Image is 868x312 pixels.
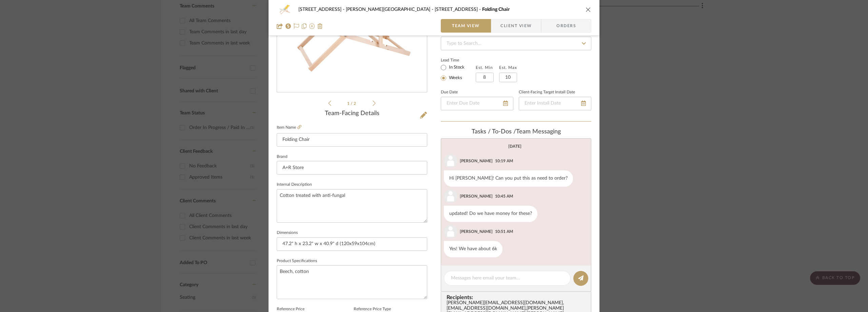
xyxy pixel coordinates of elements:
[277,161,427,175] input: Enter Brand
[495,158,513,164] div: 10:19 AM
[448,75,462,81] label: Weeks
[460,158,493,164] div: [PERSON_NAME]
[277,110,427,117] div: Team-Facing Details
[444,189,457,203] img: user_avatar.png
[519,91,575,94] label: Client-Facing Target Install Date
[435,7,482,12] span: [STREET_ADDRESS]
[277,259,317,263] label: Product Specifications
[277,231,298,235] label: Dimensions
[444,206,537,222] div: updated! Do we have money for these?
[476,65,493,70] label: Est. Min
[441,37,591,50] input: Type to Search…
[495,193,513,199] div: 10:45 AM
[277,3,293,16] img: cd9ce954-a2d0-4d5d-be29-24083e717108_48x40.jpg
[277,133,427,147] input: Enter Item Name
[441,63,476,82] mat-radio-group: Select item type
[444,154,457,168] img: user_avatar.png
[277,183,312,186] label: Internal Description
[549,19,584,33] span: Orders
[460,193,493,199] div: [PERSON_NAME]
[441,97,513,110] input: Enter Due Date
[495,228,513,235] div: 10:51 AM
[298,7,435,12] span: [STREET_ADDRESS] - [PERSON_NAME][GEOGRAPHIC_DATA]
[499,65,517,70] label: Est. Max
[508,144,521,149] div: [DATE]
[447,294,588,300] span: Recipients:
[277,125,301,130] label: Item Name
[317,23,323,29] img: Remove from project
[441,57,476,63] label: Lead Time
[585,6,591,13] button: close
[460,228,493,235] div: [PERSON_NAME]
[500,19,532,33] span: Client View
[351,102,354,106] span: /
[452,19,480,33] span: Team View
[354,102,357,106] span: 2
[519,97,591,110] input: Enter Install Date
[448,65,465,71] label: In Stock
[441,128,591,136] div: team Messaging
[472,129,516,135] span: Tasks / To-Dos /
[444,225,457,238] img: user_avatar.png
[277,308,304,311] label: Reference Price
[354,308,391,311] label: Reference Price Type
[482,7,510,12] span: Folding Chair
[444,241,502,257] div: Yes! We have about 6k
[444,170,573,187] div: Hi [PERSON_NAME]! Can you put this as need to order?
[441,91,458,94] label: Due Date
[347,102,351,106] span: 1
[277,155,288,159] label: Brand
[277,237,427,251] input: Enter the dimensions of this item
